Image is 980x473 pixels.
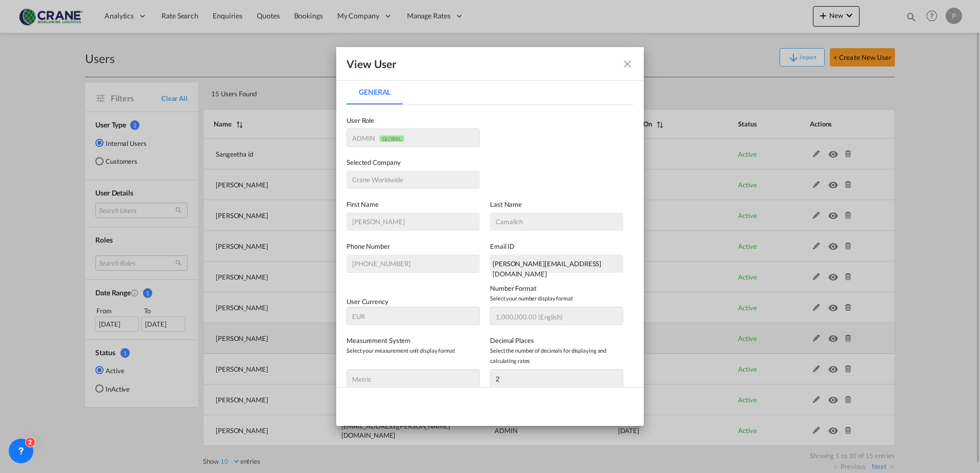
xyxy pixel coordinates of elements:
label: Last Name [490,199,623,209]
span: GLOBAL [379,135,404,142]
span: EUR [352,311,478,321]
div: 2 [496,375,500,383]
span: Select your measurement unit display format [346,346,480,356]
label: Selected Company [346,157,480,167]
md-pagination-wrapper: Use the left and right arrow keys to navigate between tabs [346,80,413,104]
button: icon-close fg-AAA8AD [617,54,638,74]
div: 1,000,000.00 (English) [496,313,563,321]
md-select: Select Currency: € EUREuro [346,307,480,325]
input: +393427768620 [346,254,480,273]
label: First Name [346,199,480,209]
md-icon: icon-close fg-AAA8AD [621,58,634,70]
input: Selected Company [346,170,480,189]
input: Last name [490,212,623,231]
label: Number Format [490,283,623,293]
div: ADMIN [352,134,404,142]
input: First name [346,212,480,231]
span: Select the number of decimals for displaying and calculating rates [490,346,623,366]
md-tab-item: General [346,80,403,104]
md-dialog: General General ... [336,47,644,425]
md-select: {{(ctrl.parent.createData.viewShipper && !ctrl.parent.createData.user_data.role_id) ? 'N/A' : 'Se... [346,128,480,147]
label: Email ID [490,241,623,251]
label: User Role [346,115,480,125]
label: Decimal Places [490,335,623,346]
div: paolo.camalich@craneww.com [490,254,623,273]
label: Phone Number [346,241,480,251]
span: Select your number display format [490,293,623,304]
label: User Currency [346,297,389,306]
label: Measurement System [346,335,480,346]
div: View User [346,57,397,71]
div: metric [352,375,371,383]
